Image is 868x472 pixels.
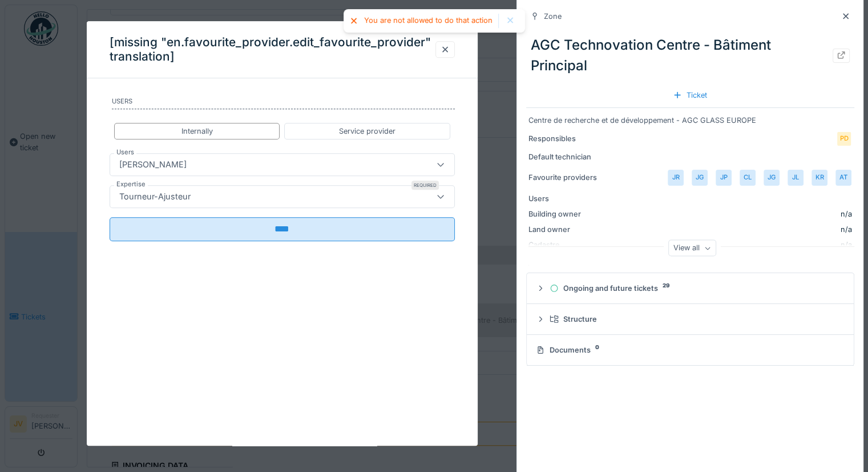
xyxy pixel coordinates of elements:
[528,133,614,144] div: Responsibles
[528,209,614,219] div: Building owner
[181,126,213,137] div: Internally
[528,151,614,162] div: Default technician
[550,283,840,294] div: Ongoing and future tickets
[411,181,439,190] div: Required
[668,87,712,103] div: Ticket
[544,11,562,22] div: Zone
[836,131,852,147] div: PD
[110,35,435,64] h3: [missing "en.favourite_provider.edit_favourite_provider" translation]
[114,179,148,189] label: Expertise
[692,170,708,186] div: JG
[716,170,732,186] div: JP
[531,309,849,330] summary: Structure
[115,190,195,203] div: Tourneur-Ajusteur
[112,97,454,109] label: Users
[740,170,756,186] div: CL
[364,16,492,26] div: You are not allowed to do that action
[339,126,395,137] div: Service provider
[668,170,684,186] div: JR
[528,193,614,204] div: Users
[115,158,191,171] div: [PERSON_NAME]
[528,224,614,235] div: Land owner
[531,278,849,299] summary: Ongoing and future tickets29
[526,30,854,81] div: AGC Technovation Centre - Bâtiment Principal
[528,115,852,126] div: Centre de recherche et de développement - AGC GLASS EUROPE
[550,314,840,325] div: Structure
[812,170,827,186] div: KR
[536,345,840,355] div: Documents
[531,339,849,361] summary: Documents0
[528,172,614,183] div: Favourite providers
[114,147,136,157] label: Users
[764,170,780,186] div: JG
[788,170,804,186] div: JL
[619,224,852,235] div: n/a
[841,209,852,219] div: n/a
[835,170,851,186] div: AT
[668,240,716,257] div: View all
